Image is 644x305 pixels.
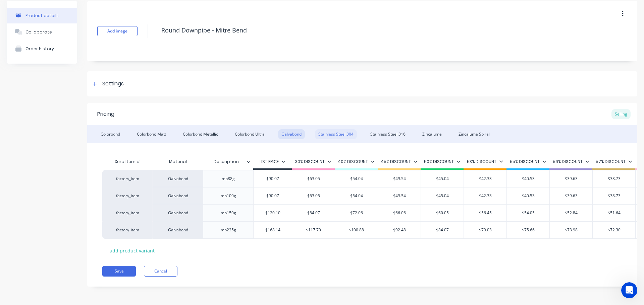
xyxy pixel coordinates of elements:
[109,227,146,233] div: factory_item
[424,159,461,165] div: 50% DISCOUNT
[455,129,493,139] div: Zincalume Spiral
[153,155,203,168] div: Material
[158,22,582,38] textarea: Round Downpipe - Mitre Bend
[25,46,54,51] div: Order History
[419,129,445,139] div: Zincalume
[153,204,203,221] div: Galvabond
[507,187,549,204] div: $40.53
[507,170,549,187] div: $40.53
[292,205,335,221] div: $84.07
[292,170,335,187] div: $63.05
[421,170,464,187] div: $45.04
[144,266,177,277] button: Cancel
[254,187,292,204] div: $90.07
[464,170,506,187] div: $42.33
[378,205,421,221] div: $66.06
[109,210,146,216] div: factory_item
[109,176,146,182] div: factory_item
[231,129,268,139] div: Colorbond Ultra
[335,170,378,187] div: $54.04
[593,187,635,204] div: $38.73
[179,129,221,139] div: Colorbond Metallic
[97,26,138,36] button: Add image
[254,222,292,238] div: $168.14
[507,222,549,238] div: $75.66
[7,40,77,57] button: Order History
[292,222,335,238] div: $117.70
[315,129,357,139] div: Stainless Steel 304
[367,129,409,139] div: Stainless Steel 316
[133,129,169,139] div: Colorbond Matt
[378,187,421,204] div: $49.54
[593,170,635,187] div: $38.73
[464,205,506,221] div: $56.45
[335,222,378,238] div: $100.88
[335,205,378,221] div: $72.06
[593,222,635,238] div: $72.30
[550,222,592,238] div: $73.98
[510,159,546,165] div: 55% DISCOUNT
[25,13,59,18] div: Product details
[254,170,292,187] div: $90.07
[7,23,77,40] button: Collaborate
[611,109,631,119] div: Selling
[464,222,506,238] div: $79.03
[292,187,335,204] div: $63.05
[295,159,331,165] div: 30% DISCOUNT
[260,159,285,165] div: LIST PRICE
[212,209,245,217] div: mb150g
[593,205,635,221] div: $51.64
[212,226,245,234] div: mb225g
[421,222,464,238] div: $84.07
[550,205,592,221] div: $52.84
[102,80,124,88] div: Settings
[621,282,637,298] iframe: Intercom live chat
[278,129,305,139] div: Galvabond
[212,192,245,200] div: mb100g
[254,205,292,221] div: $120.10
[102,245,158,256] div: + add product variant
[550,187,592,204] div: $39.63
[153,170,203,187] div: Galvabond
[203,155,253,168] div: Description
[97,110,114,118] div: Pricing
[421,205,464,221] div: $60.05
[109,193,146,199] div: factory_item
[378,222,421,238] div: $92.48
[335,187,378,204] div: $54.04
[212,174,245,183] div: mb88g
[467,159,503,165] div: 53% DISCOUNT
[464,187,506,204] div: $42.33
[553,159,589,165] div: 56% DISCOUNT
[550,170,592,187] div: $39.63
[102,266,136,277] button: Save
[381,159,418,165] div: 45% DISCOUNT
[102,155,153,168] div: Xero Item #
[338,159,375,165] div: 40% DISCOUNT
[25,29,52,34] div: Collaborate
[596,159,632,165] div: 57% DISCOUNT
[203,153,249,170] div: Description
[97,129,123,139] div: Colorbond
[507,205,549,221] div: $54.05
[378,170,421,187] div: $49.54
[153,221,203,239] div: Galvabond
[421,187,464,204] div: $45.04
[7,8,77,23] button: Product details
[153,187,203,204] div: Galvabond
